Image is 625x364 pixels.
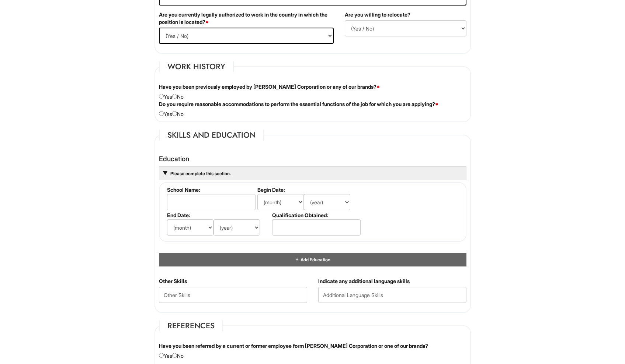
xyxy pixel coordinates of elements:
[345,20,466,36] select: (Yes / No)
[318,287,466,303] input: Additional Language Skills
[159,155,466,163] h4: Education
[159,130,264,141] legend: Skills and Education
[159,278,187,285] label: Other Skills
[167,187,254,193] label: School Name:
[153,83,472,100] div: Yes No
[159,28,334,44] select: (Yes / No)
[318,278,410,285] label: Indicate any additional language skills
[345,11,410,18] label: Are you willing to relocate?
[159,11,334,26] label: Are you currently legally authorized to work in the country in which the position is located?
[295,257,330,262] a: Add Education
[159,61,234,72] legend: Work History
[257,187,360,193] label: Begin Date:
[159,342,428,350] label: Have you been referred by a current or former employee form [PERSON_NAME] Corporation or one of o...
[153,100,472,118] div: Yes No
[167,212,269,218] label: End Date:
[272,212,360,218] label: Qualification Obtained:
[153,342,472,360] div: Yes No
[159,83,380,91] label: Have you been previously employed by [PERSON_NAME] Corporation or any of our brands?
[159,320,223,331] legend: References
[170,171,231,176] a: Please complete this section.
[159,287,307,303] input: Other Skills
[159,100,438,108] label: Do you require reasonable accommodations to perform the essential functions of the job for which ...
[299,257,330,262] span: Add Education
